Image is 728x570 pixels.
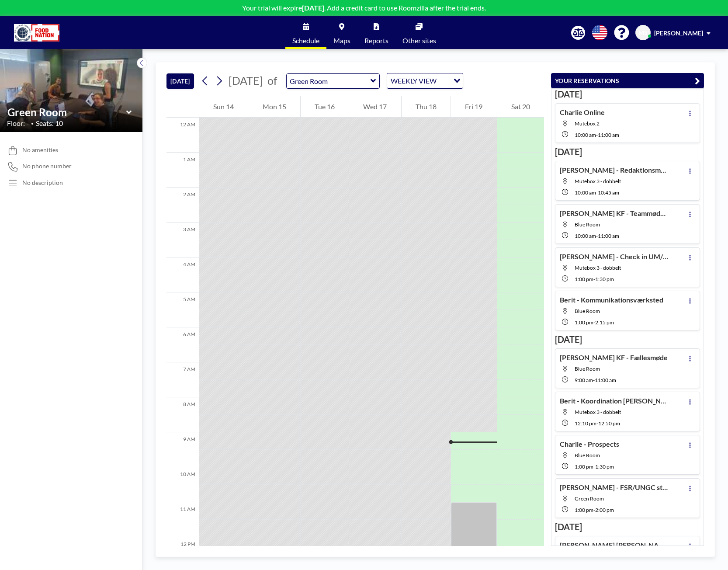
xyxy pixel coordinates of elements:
a: Maps [326,16,357,49]
h4: Charlie - Prospects [560,440,619,448]
div: 2 AM [166,188,199,222]
div: Sun 14 [199,96,248,118]
span: Floor: - [7,119,29,128]
input: Green Room [7,106,126,118]
span: 1:30 PM [595,276,614,282]
h4: Berit - Kommunikationsværksted [560,295,663,304]
span: - [596,189,598,196]
span: 10:00 AM [575,233,596,239]
div: Wed 17 [349,96,401,118]
div: Sat 20 [497,96,544,118]
span: 2:15 PM [595,319,614,326]
span: - [593,319,595,326]
span: of [267,74,277,87]
span: - [593,377,595,383]
div: 8 AM [166,397,199,432]
a: Reports [357,16,395,49]
span: 10:45 AM [598,189,619,196]
h4: [PERSON_NAME] - Redaktionsmøde [560,166,669,174]
span: Mutebox 3 - dobbelt [575,178,621,184]
span: 11:00 AM [598,233,619,239]
span: Other sites [402,37,436,44]
div: 6 AM [166,327,199,362]
span: Blue Room [575,365,600,372]
div: Fri 19 [451,96,496,118]
span: 1:00 PM [575,463,593,470]
span: 11:00 AM [595,377,616,383]
span: Maps [333,37,350,44]
span: - [593,276,595,282]
h4: Berit - Koordination [PERSON_NAME] [560,396,669,405]
span: - [593,463,595,470]
div: 7 AM [166,362,199,397]
span: 1:30 PM [595,463,614,470]
h4: [PERSON_NAME] - FSR/UNGC statusmøde [560,483,669,492]
span: Mutebox 3 - dobbelt [575,264,621,271]
span: 12:10 PM [575,420,596,427]
div: Search for option [387,73,463,88]
h3: [DATE] [555,521,700,532]
div: 3 AM [166,222,199,257]
span: 11:00 AM [598,132,619,138]
span: 1:00 PM [575,276,593,282]
span: Blue Room [575,221,600,228]
h3: [DATE] [555,334,700,345]
img: organization-logo [14,24,59,42]
span: 1:00 PM [575,319,593,326]
span: Mutebox 3 - dobbelt [575,409,621,415]
span: 12:50 PM [598,420,620,427]
span: Blue Room [575,452,600,459]
h4: Charlie Online [560,108,605,117]
button: [DATE] [166,73,194,89]
span: - [593,507,595,513]
h4: [PERSON_NAME] KF - Teammøde -Programteam [560,209,669,218]
span: [DATE] [229,74,263,87]
a: Other sites [395,16,443,49]
div: Thu 18 [402,96,451,118]
span: 1:00 PM [575,507,593,513]
span: [PERSON_NAME] [654,29,703,37]
span: Blue Room [575,308,600,314]
a: Schedule [285,16,326,49]
div: No description [22,179,63,187]
span: Schedule [292,37,319,44]
span: • [31,121,34,126]
input: Search for option [439,75,448,87]
b: [DATE] [302,3,324,12]
div: 10 AM [166,467,199,502]
span: 2:00 PM [595,507,614,513]
div: 11 AM [166,502,199,537]
span: - [596,233,598,239]
h4: [PERSON_NAME] KF - Fællesmøde [560,353,668,362]
span: 10:00 AM [575,189,596,196]
span: Mutebox 2 [575,120,600,127]
h4: [PERSON_NAME] [PERSON_NAME] og [PERSON_NAME] [560,541,669,549]
div: 5 AM [166,292,199,327]
div: Mon 15 [248,96,300,118]
span: Reports [364,37,388,44]
div: 1 AM [166,153,199,188]
h3: [DATE] [555,89,700,100]
div: 9 AM [166,432,199,467]
span: No phone number [22,162,72,170]
div: 4 AM [166,257,199,292]
span: No amenities [22,146,58,154]
button: YOUR RESERVATIONS [551,73,704,88]
div: 12 AM [166,118,199,153]
span: - [596,132,598,138]
span: - [596,420,598,427]
span: Seats: 10 [36,119,63,128]
span: WEEKLY VIEW [389,75,438,87]
span: MS [638,29,648,37]
h3: [DATE] [555,146,700,157]
div: Tue 16 [301,96,349,118]
span: Green Room [575,495,604,502]
h4: [PERSON_NAME] - Check in UM/GCDK [560,252,669,261]
span: 9:00 AM [575,377,593,383]
span: 10:00 AM [575,132,596,138]
input: Green Room [287,74,371,88]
